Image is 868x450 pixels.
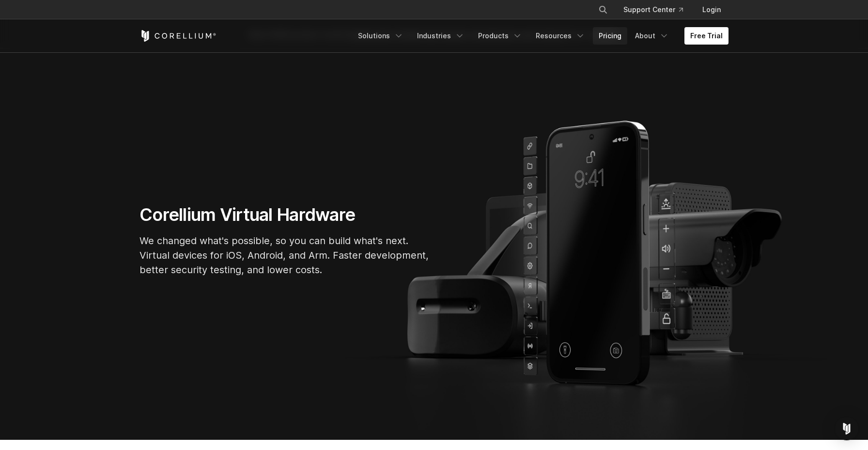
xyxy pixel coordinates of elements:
a: About [629,27,675,45]
a: Support Center [616,1,691,18]
div: Open Intercom Messenger [835,417,858,440]
a: Solutions [352,27,409,45]
div: Navigation Menu [587,1,728,18]
h1: Corellium Virtual Hardware [139,204,430,226]
button: Search [594,1,612,18]
a: Industries [411,27,470,45]
a: Free Trial [684,27,728,45]
a: Corellium Home [139,30,217,42]
a: Login [695,1,728,18]
a: Resources [530,27,591,45]
div: Navigation Menu [352,27,728,45]
a: Products [472,27,528,45]
p: We changed what's possible, so you can build what's next. Virtual devices for iOS, Android, and A... [139,233,430,277]
a: Pricing [593,27,627,45]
